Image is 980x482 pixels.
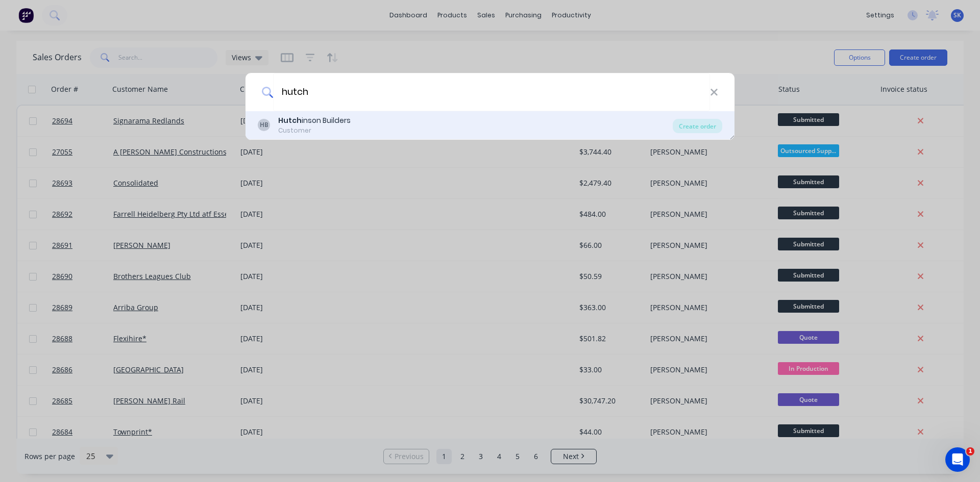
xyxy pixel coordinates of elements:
[258,119,270,131] div: HB
[278,115,302,125] b: Hutch
[273,73,710,111] input: Enter a customer name to create a new order...
[673,119,722,133] div: Create order
[278,115,351,126] div: inson Builders
[945,447,970,472] iframe: Intercom live chat
[278,126,351,135] div: Customer
[966,447,974,455] span: 1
